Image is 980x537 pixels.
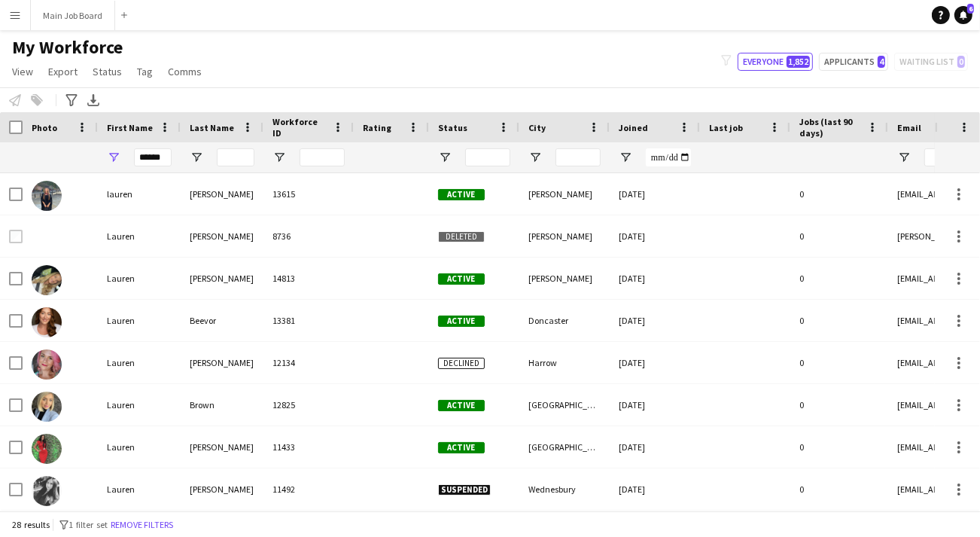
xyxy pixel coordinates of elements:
[263,258,354,299] div: 14813
[790,468,888,510] div: 0
[519,215,610,257] div: [PERSON_NAME]
[610,300,700,341] div: [DATE]
[610,342,700,383] div: [DATE]
[790,258,888,299] div: 0
[272,116,327,139] span: Workforce ID
[168,65,202,78] span: Comms
[181,384,263,426] div: Brown
[32,122,57,133] span: Photo
[300,148,345,166] input: Workforce ID Filter Input
[610,468,700,510] div: [DATE]
[438,273,485,285] span: Active
[438,231,485,243] span: Deleted
[263,342,354,383] div: 12134
[528,122,546,133] span: City
[108,517,176,533] button: Remove filters
[107,151,120,164] button: Open Filter Menu
[98,426,181,468] div: Lauren
[93,65,122,78] span: Status
[519,342,610,383] div: Harrow
[555,148,601,166] input: City Filter Input
[98,215,181,257] div: Lauren
[32,434,62,464] img: Lauren Burgess
[31,1,115,30] button: Main Job Board
[32,307,62,337] img: Lauren Beevor
[181,258,263,299] div: [PERSON_NAME]
[98,384,181,426] div: Lauren
[967,4,974,14] span: 6
[519,468,610,510] div: Wednesbury
[32,265,62,295] img: Lauren Anderson
[181,426,263,468] div: [PERSON_NAME]
[610,384,700,426] div: [DATE]
[263,384,354,426] div: 12825
[12,36,123,59] span: My Workforce
[68,519,108,530] span: 1 filter set
[610,215,700,257] div: [DATE]
[48,65,78,78] span: Export
[137,65,153,78] span: Tag
[619,151,632,164] button: Open Filter Menu
[438,151,452,164] button: Open Filter Menu
[519,384,610,426] div: [GEOGRAPHIC_DATA]
[610,173,700,215] div: [DATE]
[263,426,354,468] div: 11433
[181,468,263,510] div: [PERSON_NAME]
[363,122,391,133] span: Rating
[790,342,888,383] div: 0
[787,56,810,68] span: 1,852
[217,148,254,166] input: Last Name Filter Input
[6,62,39,81] a: View
[519,426,610,468] div: [GEOGRAPHIC_DATA]
[98,468,181,510] div: Lauren
[190,122,234,133] span: Last Name
[32,349,62,380] img: Lauren Bennett
[438,316,485,327] span: Active
[897,151,911,164] button: Open Filter Menu
[438,189,485,200] span: Active
[131,62,159,81] a: Tag
[438,122,467,133] span: Status
[134,148,172,166] input: First Name Filter Input
[519,258,610,299] div: [PERSON_NAME]
[610,426,700,468] div: [DATE]
[438,442,485,453] span: Active
[610,258,700,299] div: [DATE]
[42,62,84,81] a: Export
[438,358,485,369] span: Declined
[790,426,888,468] div: 0
[519,300,610,341] div: Doncaster
[263,300,354,341] div: 13381
[790,300,888,341] div: 0
[438,400,485,411] span: Active
[438,484,491,496] span: Suspended
[646,148,691,166] input: Joined Filter Input
[790,384,888,426] div: 0
[954,6,972,24] a: 6
[87,62,128,81] a: Status
[790,215,888,257] div: 0
[519,173,610,215] div: [PERSON_NAME]
[181,215,263,257] div: [PERSON_NAME]
[897,122,921,133] span: Email
[98,173,181,215] div: lauren
[528,151,542,164] button: Open Filter Menu
[878,56,885,68] span: 4
[181,173,263,215] div: [PERSON_NAME]
[190,151,203,164] button: Open Filter Menu
[263,173,354,215] div: 13615
[98,300,181,341] div: Lauren
[107,122,153,133] span: First Name
[709,122,743,133] span: Last job
[272,151,286,164] button: Open Filter Menu
[181,300,263,341] div: Beevor
[84,91,102,109] app-action-btn: Export XLSX
[98,258,181,299] div: Lauren
[263,468,354,510] div: 11492
[738,53,813,71] button: Everyone1,852
[32,181,62,211] img: lauren abbott
[465,148,510,166] input: Status Filter Input
[790,173,888,215] div: 0
[98,342,181,383] div: Lauren
[62,91,81,109] app-action-btn: Advanced filters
